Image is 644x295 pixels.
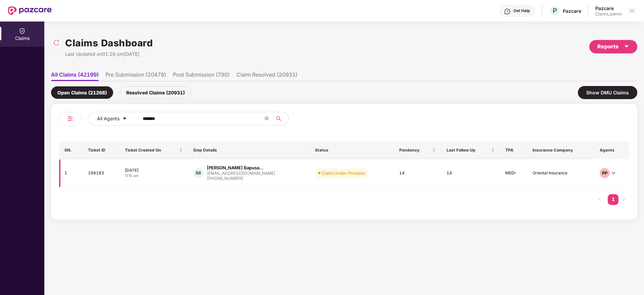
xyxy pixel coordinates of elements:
[527,159,594,187] td: Oriental Insurance
[594,194,605,205] li: Previous Page
[608,194,618,204] a: 1
[504,8,511,15] img: svg+xml;base64,PHN2ZyBpZD0iSGVscC0zMngzMiIgeG1sbnM9Imh0dHA6Ly93d3cudzMub3JnLzIwMDAvc3ZnIiB3aWR0aD...
[59,159,83,187] td: 1
[618,194,629,205] button: right
[236,71,297,81] li: Claim Resolved (20931)
[598,197,602,201] span: left
[272,116,285,121] span: search
[120,86,191,99] div: Resolved Claims (20931)
[120,141,188,159] th: Ticket Created On
[629,8,635,13] img: svg+xml;base64,PHN2ZyBpZD0iRHJvcGRvd24tMzJ4MzIiIHhtbG5zPSJodHRwOi8vd3d3LnczLm9yZy8yMDAwL3N2ZyIgd2...
[500,141,527,159] th: TPA
[272,112,289,125] button: search
[624,44,629,49] span: caret-down
[125,167,183,173] div: [DATE]
[207,175,275,182] div: [PHONE_NUMBER]
[125,147,178,153] span: Ticket Created On
[594,194,605,205] button: left
[622,197,626,201] span: right
[173,71,230,81] li: Post Submission (790)
[66,115,74,123] img: svg+xml;base64,PHN2ZyB4bWxucz0iaHR0cDovL3d3dy53My5vcmcvMjAwMC9zdmciIHdpZHRoPSIyNCIgaGVpZ2h0PSIyNC...
[600,168,610,178] div: PP
[618,194,629,205] li: Next Page
[193,168,203,178] div: BB
[594,141,629,159] th: Agents
[611,171,615,175] span: down
[97,115,120,122] span: All Agents
[83,141,120,159] th: Ticket ID
[88,112,141,125] button: All Agentscaret-down
[265,116,269,120] span: close-circle
[8,6,52,15] img: New Pazcare Logo
[447,147,490,153] span: Last Follow Up
[53,39,60,46] img: svg+xml;base64,PHN2ZyBpZD0iUmVsb2FkLTMyeDMyIiB4bWxucz0iaHR0cDovL3d3dy53My5vcmcvMjAwMC9zdmciIHdpZH...
[51,86,113,99] div: Open Claims (21268)
[59,141,83,159] th: SN.
[527,141,594,159] th: Insurance Company
[553,7,557,15] span: P
[441,141,500,159] th: Last Follow Up
[65,36,153,50] h1: Claims Dashboard
[19,28,26,34] img: svg+xml;base64,PHN2ZyBpZD0iQ2xhaW0iIHhtbG5zPSJodHRwOi8vd3d3LnczLm9yZy8yMDAwL3N2ZyIgd2lkdGg9IjIwIi...
[399,147,431,153] span: Pendency
[65,50,153,58] div: Last Updated on 01:28 pm[DATE]
[207,171,275,175] div: [EMAIL_ADDRESS][DOMAIN_NAME]
[500,159,527,187] td: MEDI
[394,159,441,187] td: 14
[105,71,166,81] li: Pre Submission (20478)
[563,8,581,14] div: Pazcare
[265,116,269,122] span: close-circle
[322,170,365,176] div: Claim Under Process
[597,42,629,51] div: Reports
[441,159,500,187] td: 14
[578,86,637,99] div: Show DMU Claims
[310,141,394,159] th: Status
[595,5,622,11] div: Pazcare
[207,165,263,171] div: [PERSON_NAME] Bapusa...
[394,141,441,159] th: Pendency
[125,173,183,179] div: 11:15 am
[122,116,127,122] span: caret-down
[83,159,120,187] td: 168183
[608,194,618,205] li: 1
[51,71,99,81] li: All Claims (42199)
[188,141,310,159] th: Emp Details
[595,11,622,17] div: Claims_admin
[513,8,530,13] div: Get Help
